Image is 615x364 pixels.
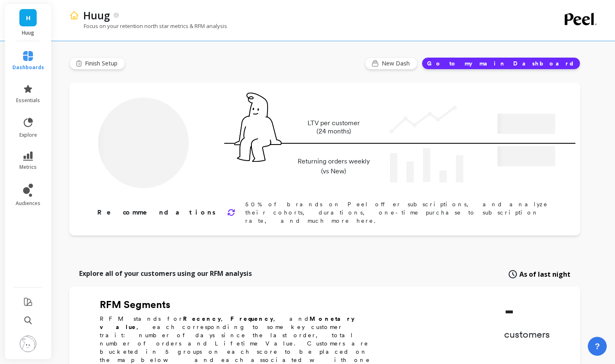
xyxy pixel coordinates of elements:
[69,57,125,70] button: Finish Setup
[504,298,550,323] p: -
[422,57,580,70] button: Go to my main Dashboard
[16,200,40,207] span: audiences
[12,64,44,71] span: dashboards
[19,132,37,138] span: explore
[20,336,36,352] img: profile picture
[234,93,282,162] img: pal seatted on line
[230,315,273,322] b: Frequency
[85,59,120,68] span: Finish Setup
[504,328,550,341] p: customers
[245,200,554,225] p: 50% of brands on Peel offer subscriptions, and analyze their cohorts, durations, one-time purchas...
[97,208,217,217] p: Recommendations
[183,315,221,322] b: Recency
[19,164,37,170] span: metrics
[69,10,79,20] img: header icon
[519,269,570,279] span: As of last night
[588,337,607,356] button: ?
[16,97,40,104] span: essentials
[382,59,412,68] span: New Dash
[69,22,227,30] p: Focus on your retention north star metrics & RFM analysis
[13,30,43,36] p: Huug
[100,298,380,311] h2: RFM Segments
[79,268,252,278] p: Explore all of your customers using our RFM analysis
[295,119,372,135] p: LTV per customer (24 months)
[365,57,418,70] button: New Dash
[295,156,372,176] p: Returning orders weekly (vs New)
[595,341,600,352] span: ?
[26,13,31,23] span: H
[83,8,110,22] p: Huug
